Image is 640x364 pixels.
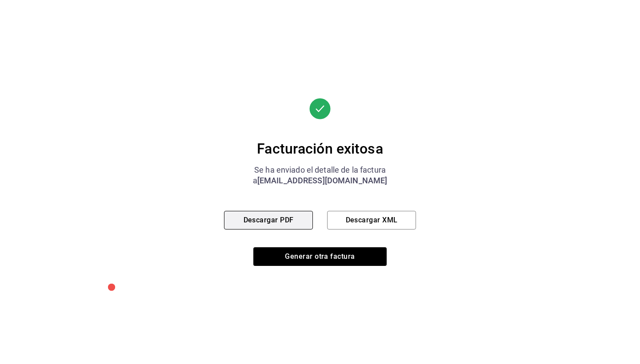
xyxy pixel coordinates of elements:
[224,211,313,229] button: Descargar PDF
[224,140,416,158] div: Facturación exitosa
[224,165,416,175] div: Se ha enviado el detalle de la factura
[224,175,416,186] div: a
[253,247,387,266] button: Generar otra factura
[327,211,416,229] button: Descargar XML
[257,176,388,185] span: [EMAIL_ADDRESS][DOMAIN_NAME]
